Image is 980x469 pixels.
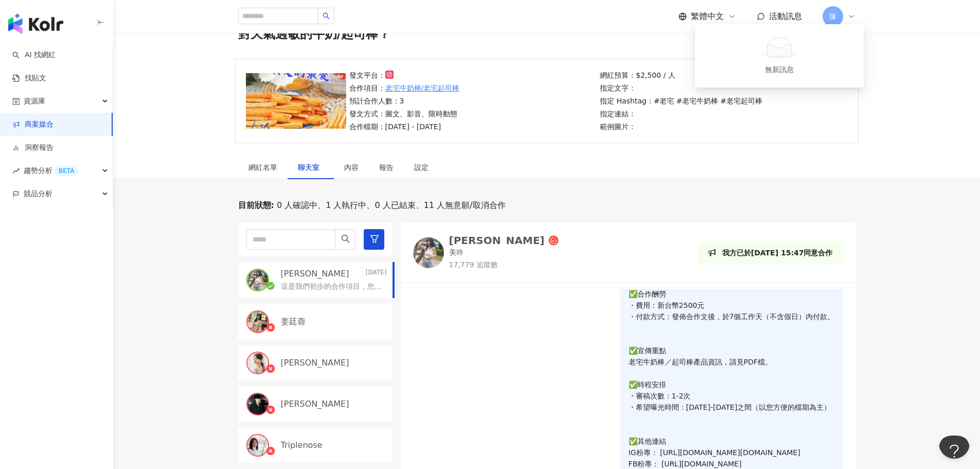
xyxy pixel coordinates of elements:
[370,234,379,244] span: filter
[298,164,324,171] span: 聊天室
[281,398,349,410] p: [PERSON_NAME]
[238,200,274,211] p: 目前狀態 :
[344,162,359,173] div: 內容
[248,162,277,173] div: 網紅名單
[12,50,56,60] a: searchAI 找網紅
[600,82,762,94] p: 指定文字：
[246,73,346,129] img: 老宅牛奶棒/老宅起司棒
[600,108,762,119] p: 指定連結：
[281,357,349,369] p: [PERSON_NAME]
[720,95,762,107] p: #老宅起司棒
[600,95,762,107] p: 指定 Hashtag：
[349,121,460,132] p: 合作檔期：[DATE] - [DATE]
[247,311,268,332] img: KOL Avatar
[12,73,46,83] a: 找貼文
[366,268,387,280] p: [DATE]
[247,270,268,290] img: KOL Avatar
[676,95,718,107] p: #老宅牛奶棒
[323,12,330,20] span: search
[449,235,545,246] div: [PERSON_NAME]
[722,247,833,258] p: 我方已於[DATE] 15:47同意合作
[691,11,724,22] span: 繁體中文
[349,95,460,107] p: 預計合作人數：3
[600,70,762,81] p: 網紅預算：$2,500 / 人
[247,435,268,456] img: KOL Avatar
[281,282,383,292] p: 這是我們初步的合作項目，您看一下， 若有想討論的部分，歡迎提出唷~~
[274,200,506,211] span: 0 人確認中、1 人執行中、0 人已結束、11 人無意願/取消合作
[24,90,45,113] span: 資源庫
[349,108,460,119] p: 發文方式：圖文、影音、限時動態
[281,440,323,451] p: Triplenose
[8,13,63,34] img: logo
[349,70,460,81] p: 發文平台：
[341,234,350,244] span: search
[414,162,429,173] div: 設定
[769,11,802,21] span: 活動訊息
[247,353,268,373] img: KOL Avatar
[379,162,394,173] div: 報告
[281,316,306,327] p: 姜廷蓉
[281,268,349,280] p: [PERSON_NAME]
[12,119,54,130] a: 商案媒合
[449,260,559,270] p: 17,779 追蹤數
[654,95,674,107] p: #老宅
[413,235,559,270] a: KOL Avatar[PERSON_NAME]美吟17,779 追蹤數
[763,64,796,75] div: 無新訊息
[24,159,78,182] span: 趨勢分析
[449,248,464,258] p: 美吟
[600,121,762,132] p: 範例圖片：
[12,143,54,153] a: 洞察報告
[55,166,78,176] div: BETA
[385,82,460,94] a: 老宅牛奶棒/老宅起司棒
[413,237,444,268] img: KOL Avatar
[12,167,20,175] span: rise
[24,182,52,205] span: 競品分析
[238,26,391,46] span: 對天氣過敏的牛奶/起司棒？
[829,11,836,22] span: 陳
[939,436,970,466] iframe: Toggle Customer Support
[247,394,268,414] img: KOL Avatar
[349,82,460,94] p: 合作項目：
